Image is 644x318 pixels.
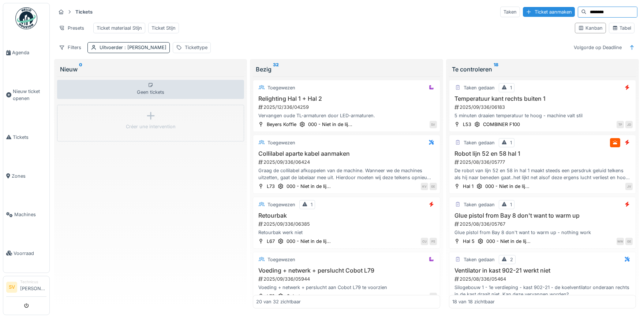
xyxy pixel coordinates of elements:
[60,65,241,74] div: Nieuw
[287,293,300,300] div: Cobot
[500,7,520,17] div: Taken
[452,167,633,181] div: De robot van lijn 52 en 58 in hal 1 maakt steeds een persdruk geluid telkens als hij naar beneden...
[72,8,96,15] strong: Tickets
[421,183,428,190] div: KV
[79,65,82,74] sup: 0
[454,221,633,228] div: 2025/08/336/05767
[256,112,437,119] div: Vervangen oude TL-armaturen door LED-armaturen.
[12,49,46,56] span: Agenda
[617,238,624,245] div: WW
[494,65,498,74] sup: 18
[452,267,633,274] h3: Ventilator in kast 902-21 werkt niet
[308,121,352,128] div: 000 - Niet in de lij...
[20,279,46,295] li: [PERSON_NAME]
[463,238,475,245] div: Hal 5
[13,88,46,102] span: Nieuw ticket openen
[464,256,495,263] div: Taken gedaan
[625,238,633,245] div: GE
[523,7,575,17] div: Ticket aanmaken
[258,276,437,282] div: 2025/09/336/05944
[287,238,331,245] div: 000 - Niet in de lij...
[267,183,275,190] div: L73
[454,276,633,282] div: 2025/08/336/05464
[256,150,437,157] h3: Collilabel aparte kabel aanmaken
[267,201,295,208] div: Toegewezen
[452,112,633,119] div: 5 minuten draaien temperatuur te hoog - machine valt stil
[15,7,37,29] img: Badge_color-CXgf-gQk.svg
[483,121,520,128] div: COMBINER F100
[570,42,625,53] div: Volgorde op Deadline
[57,80,244,99] div: Geen tickets
[256,284,437,291] div: Voeding + netwerk + perslucht aan Cobot L79 te voorzien
[20,279,46,285] div: Technicus
[452,95,633,102] h3: Temperatuur kant rechts buiten 1
[287,183,331,190] div: 000 - Niet in de lij...
[12,173,46,180] span: Zones
[151,25,176,32] div: Ticket Stijn
[256,95,437,102] h3: Relighting Hal 1 + Hal 2
[56,23,87,33] div: Presets
[256,212,437,219] h3: Retourbak
[256,167,437,181] div: Graag de collilabel afkoppelen van de machine. Wanneer we de machines uitzetten, gaat de labelaar...
[452,65,633,74] div: Te controleren
[3,234,49,273] a: Voorraad
[625,183,633,190] div: JV
[463,121,471,128] div: L53
[6,279,46,297] a: SV Technicus[PERSON_NAME]
[267,238,275,245] div: L67
[452,298,495,305] div: 18 van 18 zichtbaar
[464,201,495,208] div: Taken gedaan
[464,84,495,91] div: Taken gedaan
[3,118,49,157] a: Tickets
[430,183,437,190] div: GE
[185,44,207,51] div: Tickettype
[100,44,166,51] div: Uitvoerder
[510,256,513,263] div: 2
[256,65,437,74] div: Bezig
[126,123,176,130] div: Créer une intervention
[267,84,295,91] div: Toegewezen
[510,139,512,146] div: 1
[3,195,49,234] a: Machines
[454,159,633,166] div: 2025/08/336/05777
[510,201,512,208] div: 1
[486,238,531,245] div: 000 - Niet in de lij...
[578,25,603,32] div: Kanban
[3,156,49,195] a: Zones
[421,238,428,245] div: CU
[267,293,275,300] div: L79
[258,221,437,228] div: 2025/09/336/06385
[256,298,301,305] div: 20 van 32 zichtbaar
[258,104,437,111] div: 2025/12/336/04259
[311,201,312,208] div: 1
[267,256,295,263] div: Toegewezen
[430,293,437,300] div: SV
[612,25,631,32] div: Tabel
[258,159,437,166] div: 2025/09/336/06424
[13,134,46,141] span: Tickets
[452,150,633,157] h3: Robot lijn 52 en 58 hal 1
[56,42,85,53] div: Filters
[430,121,437,128] div: SV
[463,183,473,190] div: Hal 1
[452,229,633,236] div: Glue pistol from Bay 8 don't want to warm up - nothing work
[6,282,17,293] li: SV
[464,139,495,146] div: Taken gedaan
[452,212,633,219] h3: Glue pistol from Bay 8 don't want to warm up
[267,121,296,128] div: Beyers Koffie
[256,229,437,236] div: Retourbak werk niet
[3,72,49,118] a: Nieuw ticket openen
[3,33,49,72] a: Agenda
[97,25,142,32] div: Ticket materiaal Stijn
[273,65,279,74] sup: 32
[625,121,633,128] div: JD
[256,267,437,274] h3: Voeding + netwerk + perslucht Cobot L79
[14,211,46,218] span: Machines
[430,238,437,245] div: PS
[123,45,166,50] span: : [PERSON_NAME]
[510,84,512,91] div: 1
[267,139,295,146] div: Toegewezen
[617,121,624,128] div: TP
[14,250,46,257] span: Voorraad
[454,104,633,111] div: 2025/09/336/06183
